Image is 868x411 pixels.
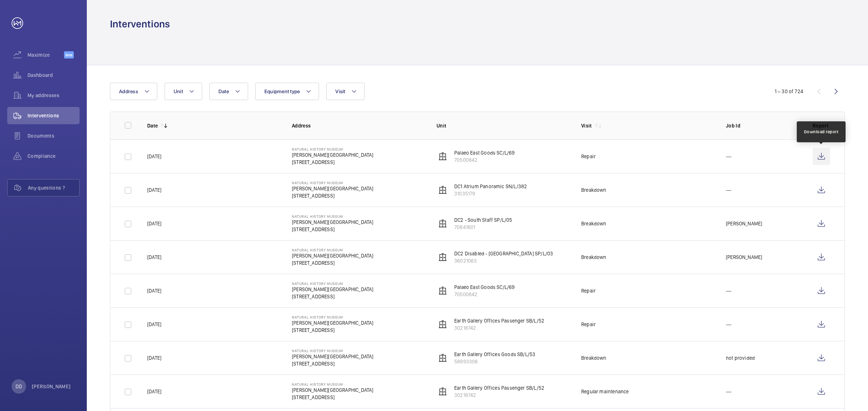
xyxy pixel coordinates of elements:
[292,159,373,166] p: [STREET_ADDRESS]
[581,220,607,227] div: Breakdown
[581,254,607,261] div: Breakdown
[147,186,161,194] p: [DATE]
[454,291,515,298] p: 70500842
[27,51,64,59] span: Maximize
[726,321,732,328] p: ---
[292,394,373,401] p: [STREET_ADDRESS]
[581,321,596,328] div: Repair
[292,192,373,199] p: [STREET_ADDRESS]
[292,226,373,233] p: [STREET_ADDRESS]
[110,17,170,31] h1: Interventions
[147,153,161,160] p: [DATE]
[147,122,158,129] p: Date
[454,149,515,156] p: Palaeo East Goods SC/L/69
[64,51,74,59] span: Beta
[32,383,71,390] p: [PERSON_NAME]
[292,259,373,267] p: [STREET_ADDRESS]
[147,321,161,328] p: [DATE]
[726,388,732,395] p: ---
[27,112,80,119] span: Interventions
[726,186,732,194] p: ---
[292,353,373,360] p: [PERSON_NAME][GEOGRAPHIC_DATA]
[454,284,515,291] p: Palaeo East Goods SC/L/69
[292,252,373,259] p: [PERSON_NAME][GEOGRAPHIC_DATA]
[438,387,447,396] img: elevator.svg
[27,132,80,139] span: Documents
[264,88,300,94] span: Equipment type
[581,153,596,160] div: Repair
[147,254,161,261] p: [DATE]
[174,88,183,94] span: Unit
[454,156,515,164] p: 70500842
[726,153,732,160] p: ---
[454,324,544,332] p: 30218742
[292,181,373,185] p: Natural History Museum
[292,326,373,334] p: [STREET_ADDRESS]
[438,152,447,161] img: elevator.svg
[27,92,80,99] span: My addresses
[255,83,319,100] button: Equipment type
[454,216,512,224] p: DC2 - South Staff SP/L/05
[726,254,762,261] p: [PERSON_NAME]
[454,190,527,197] p: 31035179
[775,88,803,95] div: 1 – 30 of 724
[218,88,229,94] span: Date
[292,248,373,252] p: Natural History Museum
[147,388,161,395] p: [DATE]
[209,83,248,100] button: Date
[726,220,762,227] p: [PERSON_NAME]
[292,319,373,326] p: [PERSON_NAME][GEOGRAPHIC_DATA]
[27,152,80,160] span: Compliance
[292,286,373,293] p: [PERSON_NAME][GEOGRAPHIC_DATA]
[119,88,138,94] span: Address
[16,383,22,390] p: DD
[147,287,161,294] p: [DATE]
[454,384,544,391] p: Earth Gallery Offices Passenger SB/L/52
[438,286,447,295] img: elevator.svg
[454,391,544,399] p: 30218742
[292,122,425,129] p: Address
[292,185,373,192] p: [PERSON_NAME][GEOGRAPHIC_DATA]
[454,358,535,365] p: 58993306
[581,186,607,194] div: Breakdown
[147,220,161,227] p: [DATE]
[292,382,373,386] p: Natural History Museum
[292,214,373,219] p: Natural History Museum
[454,250,553,257] p: DC2 Disabled - [GEOGRAPHIC_DATA] SP/L/03
[292,147,373,151] p: Natural History Museum
[292,315,373,319] p: Natural History Museum
[438,253,447,261] img: elevator.svg
[454,183,527,190] p: DC1 Atrium Panoramic SN/L/382
[726,287,732,294] p: ---
[292,293,373,300] p: [STREET_ADDRESS]
[110,83,157,100] button: Address
[292,151,373,159] p: [PERSON_NAME][GEOGRAPHIC_DATA]
[292,386,373,394] p: [PERSON_NAME][GEOGRAPHIC_DATA]
[581,287,596,294] div: Repair
[27,72,80,79] span: Dashboard
[454,257,553,264] p: 36021063
[581,354,607,362] div: Breakdown
[804,129,839,135] div: Download report
[292,219,373,226] p: [PERSON_NAME][GEOGRAPHIC_DATA]
[726,122,801,129] p: Job Id
[438,219,447,228] img: elevator.svg
[454,317,544,324] p: Earth Gallery Offices Passenger SB/L/52
[581,122,592,129] p: Visit
[28,184,79,191] span: Any questions ?
[438,320,447,329] img: elevator.svg
[147,354,161,362] p: [DATE]
[438,354,447,362] img: elevator.svg
[326,83,364,100] button: Visit
[454,351,535,358] p: Earth Gallery Offices Goods SB/L/53
[437,122,570,129] p: Unit
[581,388,629,395] div: Regular maintenance
[292,281,373,286] p: Natural History Museum
[292,349,373,353] p: Natural History Museum
[726,354,755,362] p: not provided
[292,360,373,367] p: [STREET_ADDRESS]
[454,224,512,231] p: 70841601
[438,186,447,194] img: elevator.svg
[165,83,202,100] button: Unit
[335,88,345,94] span: Visit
